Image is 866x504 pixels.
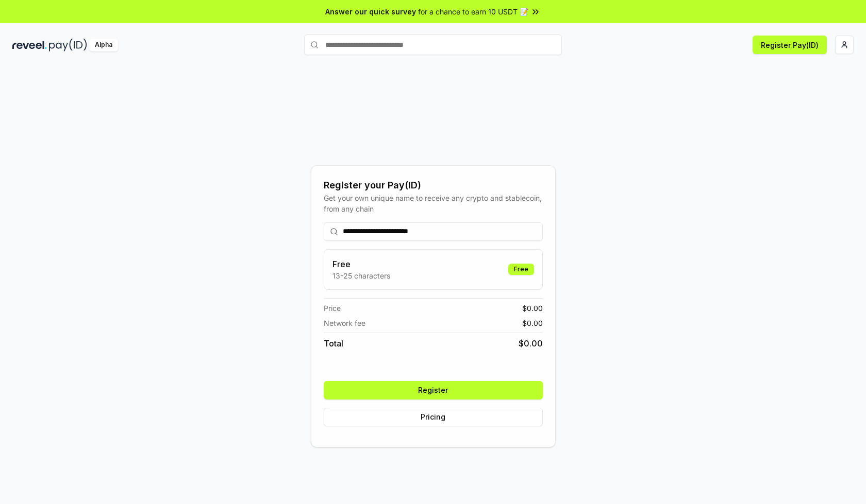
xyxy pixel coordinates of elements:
span: Total [324,337,343,350]
span: $ 0.00 [519,337,543,350]
span: Price [324,303,341,314]
button: Register [324,381,543,399]
button: Register Pay(ID) [753,36,827,54]
h3: Free [332,258,390,270]
div: Register your Pay(ID) [324,178,543,193]
span: $ 0.00 [522,303,543,314]
div: Free [508,264,534,275]
img: reveel_dark [12,39,47,51]
div: Get your own unique name to receive any crypto and stablecoin, from any chain [324,193,543,214]
span: Answer our quick survey [325,6,416,17]
span: $ 0.00 [522,318,543,328]
span: Network fee [324,318,365,328]
span: for a chance to earn 10 USDT 📝 [418,6,528,17]
p: 13-25 characters [332,270,390,281]
img: pay_id [49,39,87,51]
button: Pricing [324,408,543,426]
div: Alpha [89,39,118,51]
